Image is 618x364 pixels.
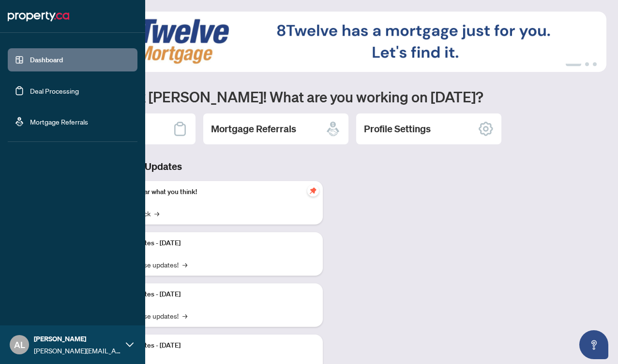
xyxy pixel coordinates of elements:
[34,345,121,356] span: [PERSON_NAME][EMAIL_ADDRESS][DOMAIN_NAME]
[30,56,63,64] a: Dashboard
[182,259,187,270] span: →
[34,334,121,344] span: [PERSON_NAME]
[307,185,319,196] span: pushpin
[593,62,597,66] button: 3
[8,9,69,24] img: logo
[102,187,315,197] p: We want to hear what you think!
[50,87,606,106] h1: Welcome back [PERSON_NAME]! What are you working on [DATE]?
[30,117,88,126] a: Mortgage Referrals
[585,62,589,66] button: 2
[579,330,608,359] button: Open asap
[182,310,187,321] span: →
[50,160,323,173] h3: Brokerage & Industry Updates
[102,340,315,351] p: Platform Updates - [DATE]
[50,12,606,72] img: Slide 0
[14,338,25,351] span: AL
[211,122,296,136] h2: Mortgage Referrals
[102,238,315,249] p: Platform Updates - [DATE]
[154,208,159,219] span: →
[364,122,431,136] h2: Profile Settings
[30,86,79,95] a: Deal Processing
[566,62,581,66] button: 1
[102,289,315,300] p: Platform Updates - [DATE]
